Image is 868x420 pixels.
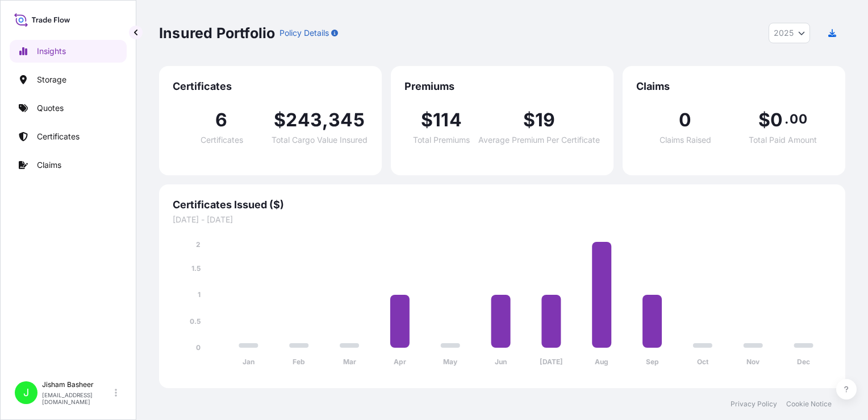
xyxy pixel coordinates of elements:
[215,111,227,129] span: 6
[758,111,770,129] span: $
[279,27,329,39] p: Policy Details
[10,97,127,120] a: Quotes
[421,111,433,129] span: $
[196,240,201,249] tspan: 2
[636,80,832,93] span: Claims
[274,111,286,129] span: $
[769,23,810,43] button: Year Selector
[595,357,608,366] tspan: Aug
[660,136,711,144] span: Claims Raised
[201,136,243,144] span: Certificates
[495,357,507,366] tspan: Jun
[198,290,201,299] tspan: 1
[322,111,328,129] span: ,
[173,80,368,93] span: Certificates
[286,111,322,129] span: 243
[535,111,555,129] span: 19
[10,154,127,176] a: Claims
[37,74,66,85] p: Storage
[42,392,112,405] p: [EMAIL_ADDRESS][DOMAIN_NAME]
[159,24,275,42] p: Insured Portfolio
[697,357,709,366] tspan: Oct
[343,357,356,366] tspan: Mar
[774,27,794,39] span: 2025
[679,111,691,129] span: 0
[23,387,29,398] span: J
[646,357,659,366] tspan: Sep
[784,114,788,123] span: .
[173,198,832,212] span: Certificates Issued ($)
[10,40,127,63] a: Insights
[790,114,807,123] span: 00
[404,80,600,93] span: Premiums
[42,380,112,389] p: Jisham Basheer
[433,111,462,129] span: 114
[797,357,810,366] tspan: Dec
[394,357,406,366] tspan: Apr
[786,400,832,409] a: Cookie Notice
[173,214,832,225] span: [DATE] - [DATE]
[328,111,365,129] span: 345
[37,159,61,171] p: Claims
[191,264,201,273] tspan: 1.5
[10,68,127,91] a: Storage
[523,111,535,129] span: $
[37,131,80,142] p: Certificates
[37,46,66,57] p: Insights
[272,136,368,144] span: Total Cargo Value Insured
[243,357,254,366] tspan: Jan
[10,125,127,148] a: Certificates
[190,317,201,326] tspan: 0.5
[749,136,817,144] span: Total Paid Amount
[540,357,563,366] tspan: [DATE]
[443,357,458,366] tspan: May
[293,357,305,366] tspan: Feb
[413,136,470,144] span: Total Premiums
[196,343,201,352] tspan: 0
[478,136,600,144] span: Average Premium Per Certificate
[746,357,760,366] tspan: Nov
[770,111,783,129] span: 0
[731,400,777,409] a: Privacy Policy
[37,102,64,114] p: Quotes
